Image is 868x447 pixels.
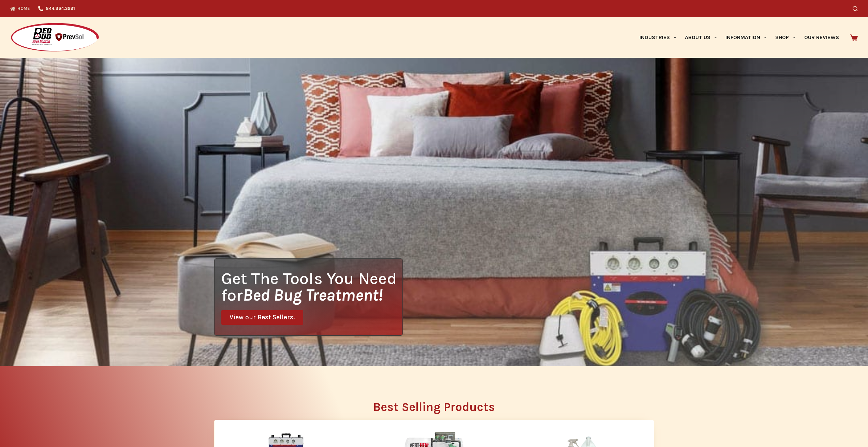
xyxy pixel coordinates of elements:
[635,17,843,58] nav: Primary
[635,17,680,58] a: Industries
[221,310,303,325] a: View our Best Sellers!
[230,314,295,321] span: View our Best Sellers!
[243,285,383,305] i: Bed Bug Treatment!
[721,17,771,58] a: Information
[853,6,858,11] button: Search
[771,17,800,58] a: Shop
[221,270,402,303] h1: Get The Tools You Need for
[680,17,721,58] a: About Us
[800,17,843,58] a: Our Reviews
[10,22,100,53] img: Prevsol/Bed Bug Heat Doctor
[214,401,654,413] h2: Best Selling Products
